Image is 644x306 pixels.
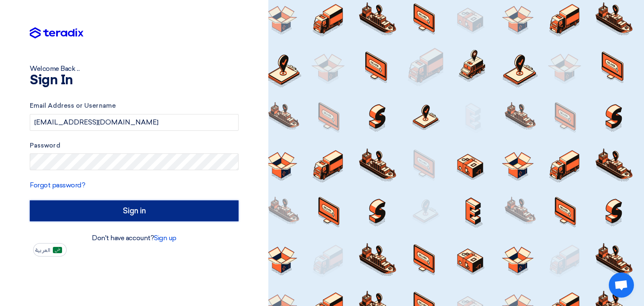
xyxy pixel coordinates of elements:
div: Open chat [609,272,634,298]
a: Sign up [154,234,177,242]
h1: Sign In [30,74,239,87]
img: Teradix logo [30,27,83,39]
span: العربية [35,247,50,253]
input: Sign in [30,200,239,221]
label: Email Address or Username [30,101,239,111]
input: Enter your business email or username [30,114,239,131]
img: ar-AR.png [53,247,62,253]
label: Password [30,141,239,150]
div: Welcome Back ... [30,64,239,74]
a: Forgot password? [30,181,85,189]
div: Don't have account? [30,233,239,243]
button: العربية [33,243,67,257]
